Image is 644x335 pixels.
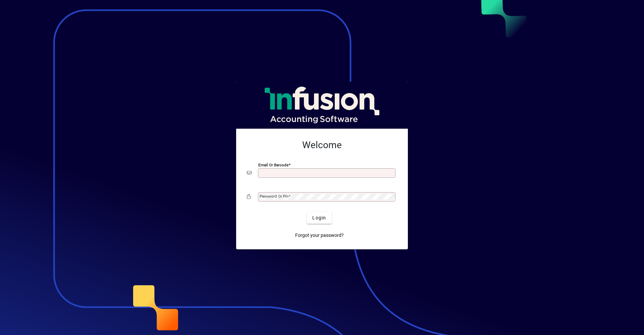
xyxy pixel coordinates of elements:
[260,194,288,199] mat-label: Password or Pin
[247,139,397,151] h2: Welcome
[307,212,331,224] button: Login
[295,232,344,239] span: Forgot your password?
[292,229,346,241] a: Forgot your password?
[312,214,326,221] span: Login
[258,163,288,167] mat-label: Email or Barcode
